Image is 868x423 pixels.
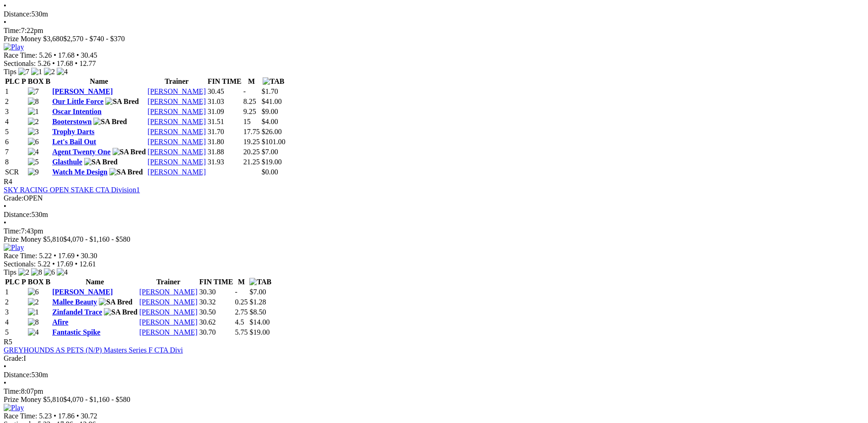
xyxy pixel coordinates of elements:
img: 8 [28,318,39,326]
th: M [234,277,248,287]
td: 3 [5,308,27,317]
a: Fantastic Spike [52,328,100,336]
td: 31.51 [207,117,242,126]
td: 31.70 [207,127,242,136]
span: 5.26 [38,60,50,67]
img: 4 [57,268,68,277]
span: $41.00 [262,98,282,105]
span: Tips [4,68,16,76]
span: $4.00 [262,118,278,125]
span: 5.22 [38,260,50,268]
text: 17.75 [243,128,260,136]
img: TAB [249,278,271,286]
img: 5 [28,158,39,166]
img: 6 [28,138,39,146]
td: 30.32 [199,298,234,307]
a: [PERSON_NAME] [148,98,206,105]
a: Glasthule [52,158,82,166]
img: 2 [18,268,29,277]
span: $7.00 [262,148,278,156]
span: Race Time: [4,412,37,420]
div: 7:22pm [4,27,864,35]
span: • [4,202,6,210]
span: • [4,18,6,26]
span: Time: [4,227,21,235]
text: 21.25 [243,158,260,166]
span: $2,570 - $740 - $370 [63,35,125,43]
span: PLC [5,278,20,286]
span: Time: [4,27,21,34]
img: 6 [28,288,39,296]
span: 17.69 [58,252,75,260]
span: • [4,219,6,227]
td: 4 [5,318,27,327]
span: 17.68 [57,60,73,67]
img: TAB [263,77,285,86]
span: $26.00 [262,128,282,136]
td: 7 [5,147,27,157]
span: 5.23 [39,412,52,420]
span: • [4,2,6,10]
img: 9 [28,168,39,176]
img: 3 [28,128,39,136]
span: 17.68 [58,51,75,59]
img: 2 [28,118,39,126]
div: 530m [4,371,864,379]
a: [PERSON_NAME] [148,148,206,156]
a: Booterstown [52,118,92,125]
img: 8 [31,268,42,277]
span: Grade: [4,354,24,362]
td: 4 [5,117,27,126]
a: [PERSON_NAME] [148,87,206,95]
a: Oscar Intention [52,108,102,115]
th: FIN TIME [199,277,234,287]
td: 31.03 [207,97,242,106]
a: [PERSON_NAME] [148,108,206,115]
a: [PERSON_NAME] [139,318,197,326]
th: Trainer [139,277,198,287]
span: Race Time: [4,252,37,260]
a: GREYHOUNDS AS PETS (N/P) Masters Series F CTA Divi [4,346,183,354]
img: Play [4,404,24,412]
span: BOX [28,278,44,286]
span: P [22,278,26,286]
span: 30.72 [81,412,97,420]
div: I [4,354,864,363]
a: Agent Twenty One [52,148,110,156]
img: 2 [44,68,55,76]
th: Name [52,77,146,86]
a: [PERSON_NAME] [148,138,206,146]
div: 530m [4,211,864,219]
td: 31.80 [207,137,242,146]
span: $4,070 - $1,160 - $580 [63,396,130,403]
th: FIN TIME [207,77,242,86]
td: 6 [5,137,27,146]
span: $0.00 [262,168,278,176]
img: SA Bred [99,298,132,306]
span: $4,070 - $1,160 - $580 [63,235,130,243]
div: Prize Money $5,810 [4,235,864,244]
span: R4 [4,178,12,185]
span: • [54,51,56,59]
img: SA Bred [84,158,118,166]
text: 19.25 [243,138,260,146]
span: 17.69 [57,260,73,268]
img: Play [4,43,24,51]
img: Play [4,244,24,252]
img: 7 [28,87,39,96]
td: SCR [5,168,27,177]
img: SA Bred [109,168,143,176]
th: M [243,77,260,86]
a: [PERSON_NAME] [148,168,206,176]
text: 15 [243,118,251,125]
span: Distance: [4,211,31,218]
span: 12.61 [79,260,96,268]
img: SA Bred [105,98,139,106]
text: 0.25 [235,298,248,306]
td: 1 [5,287,27,297]
span: 5.22 [39,252,52,260]
div: 8:07pm [4,387,864,396]
span: Distance: [4,10,31,18]
img: 1 [28,108,39,116]
span: • [75,60,78,67]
